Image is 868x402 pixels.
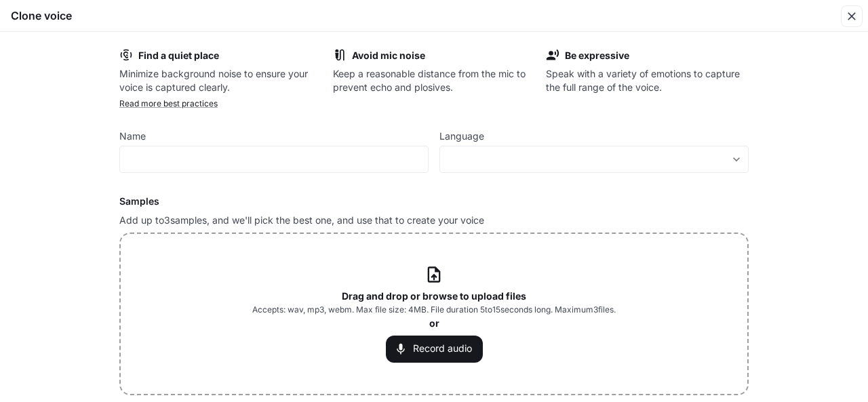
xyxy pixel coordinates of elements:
[119,98,218,108] a: Read more best practices
[546,67,749,94] p: Speak with a variety of emotions to capture the full range of the voice.
[386,336,483,363] button: Record audio
[333,67,536,94] p: Keep a reasonable distance from the mic to prevent echo and plosives.
[440,153,748,166] div: ​
[439,132,484,141] p: Language
[11,8,72,23] h5: Clone voice
[119,214,749,227] p: Add up to 3 samples, and we'll pick the best one, and use that to create your voice
[352,49,425,61] b: Avoid mic noise
[138,49,219,61] b: Find a quiet place
[342,290,526,302] b: Drag and drop or browse to upload files
[119,67,322,94] p: Minimize background noise to ensure your voice is captured clearly.
[565,49,629,61] b: Be expressive
[119,195,749,208] h6: Samples
[429,317,439,329] b: or
[119,132,146,141] p: Name
[252,303,616,317] span: Accepts: wav, mp3, webm. Max file size: 4MB. File duration 5 to 15 seconds long. Maximum 3 files.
